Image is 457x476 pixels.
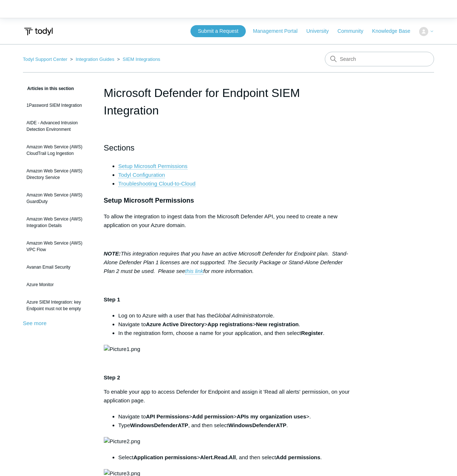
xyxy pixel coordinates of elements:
[23,56,67,62] a: Todyl Support Center
[118,163,188,169] a: Setup Microsoft Permissions
[23,212,93,233] a: Amazon Web Service (AWS) Integration Details
[118,180,196,187] a: Troubleshooting Cloud-to-Cloud
[69,56,116,62] li: Integration Guides
[116,56,161,62] li: SIEM Integrations
[256,321,299,327] strong: New registration
[23,98,93,112] a: 1Password SIEM Integration
[301,330,323,336] strong: Register
[104,296,120,303] strong: Step 1
[372,27,418,35] a: Knowledge Base
[118,320,353,329] li: Navigate to > > .
[118,172,165,178] a: Todyl Configuration
[200,454,236,460] strong: Alert.Read.All
[118,329,353,338] li: In the registration form, choose a name for your application, and then select .
[133,454,197,460] strong: Application permissions
[146,321,204,327] strong: Azure Active Directory
[253,27,305,35] a: Management Portal
[23,86,74,91] span: Articles in this section
[190,25,245,37] a: Submit a Request
[118,453,353,462] li: Select > , and then select .
[130,422,188,428] strong: WindowsDefenderATP
[104,250,348,274] em: This integration requires that you have an active Microsoft Defender for Endpoint plan. Stand-Alo...
[118,412,353,421] li: Navigate to > > >.
[23,295,93,316] a: Azure SIEM Integration: key Endpoint must not be empty
[104,212,353,230] p: To allow the integration to ingest data from the Microsoft Defender API, you need to create a new...
[228,422,287,428] strong: WindowsDefenderATP
[104,374,120,381] strong: Step 2
[23,188,93,208] a: Amazon Web Service (AWS) GuardDuty
[23,320,47,326] a: See more
[118,421,353,430] li: Type , and then select .
[104,437,140,446] img: Picture2.png
[104,141,353,154] h2: Sections
[214,312,264,319] em: Global Administrator
[104,195,353,206] h3: Setup Microsoft Permissions
[306,27,336,35] a: University
[23,140,93,160] a: Amazon Web Service (AWS) CloudTrail Log Ingestion
[208,321,253,327] strong: App registrations
[23,278,93,292] a: Azure Monitor
[104,250,121,257] strong: NOTE:
[23,56,69,62] li: Todyl Support Center
[192,413,233,420] strong: Add permission
[23,236,93,257] a: Amazon Web Service (AWS) VPC Flow
[23,260,93,274] a: Avanan Email Security
[185,268,203,274] a: this link
[123,56,160,62] a: SIEM Integrations
[104,387,353,405] p: To enable your app to access Defender for Endpoint and assign it 'Read all alerts' permission, on...
[276,454,320,460] strong: Add permissions
[76,56,114,62] a: Integration Guides
[118,311,353,320] li: Log on to Azure with a user that has the role.
[146,413,189,420] strong: API Permissions
[23,25,54,38] img: Todyl Support Center Help Center home page
[237,413,306,420] strong: APIs my organization uses
[325,52,434,66] input: Search
[104,345,140,354] img: Picture1.png
[104,84,353,119] h1: Microsoft Defender for Endpoint SIEM Integration
[23,164,93,184] a: Amazon Web Service (AWS) Directory Service
[338,27,371,35] a: Community
[23,116,93,136] a: AIDE - Advanced Intrusion Detection Environment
